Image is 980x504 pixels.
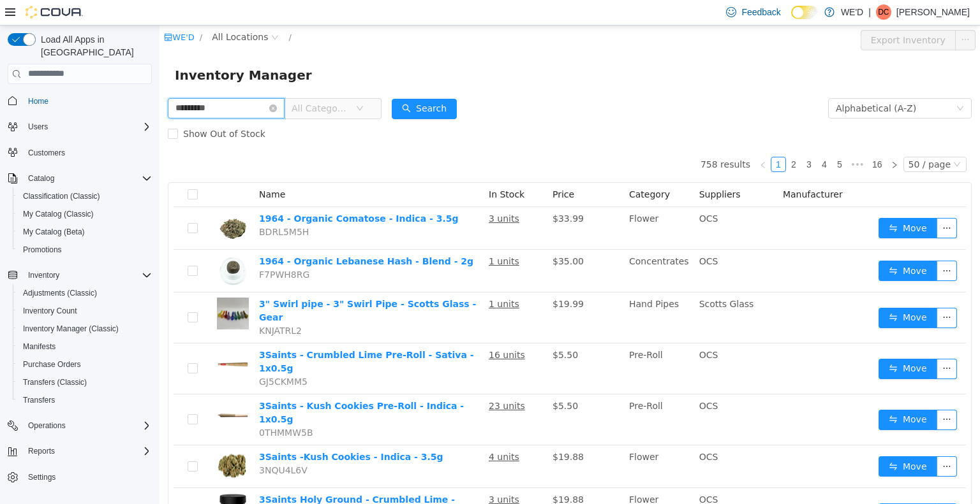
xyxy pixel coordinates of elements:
[110,79,117,87] i: icon: close-circle
[23,119,152,134] span: Users
[3,143,157,162] button: Customers
[3,118,157,136] button: Users
[540,273,595,284] span: Scotts Glass
[100,164,126,174] span: Name
[777,478,798,498] button: icon: ellipsis
[23,245,62,255] span: Promotions
[464,267,535,318] td: Hand Pipes
[18,242,152,257] span: Promotions
[741,6,780,18] span: Feedback
[777,192,798,213] button: icon: ellipsis
[18,224,90,240] a: My Catalog (Beta)
[18,285,102,301] a: Adjustments (Classic)
[731,136,739,143] i: icon: right
[23,443,60,459] button: Reports
[18,339,61,354] a: Manifests
[100,440,148,450] span: 3NQU4L6V
[464,318,535,369] td: Pre-Roll
[13,223,157,241] button: My Catalog (Beta)
[57,425,89,457] img: 3Saints -Kush Cookies - Indica - 3.5g hero shot
[658,132,672,146] a: 4
[100,231,314,241] a: 1964 - Organic Lebanese Hash - Blend - 2g
[57,323,89,355] img: 3Saints - Crumbled Lime Pre-Roll - Sativa - 1x0.5g hero shot
[28,472,56,482] span: Settings
[28,148,65,158] span: Customers
[777,333,798,354] button: icon: ellipsis
[23,119,53,134] button: Users
[868,4,871,20] p: |
[28,122,48,132] span: Users
[642,131,657,147] li: 3
[23,306,77,316] span: Inventory Count
[673,132,687,146] a: 5
[18,206,99,222] a: My Catalog (Classic)
[627,131,642,147] li: 2
[3,417,157,435] button: Operations
[18,242,67,257] a: Promotions
[18,206,152,222] span: My Catalog (Classic)
[18,392,60,408] a: Transfers
[709,132,727,146] a: 16
[18,392,152,408] span: Transfers
[393,375,419,385] span: $5.50
[18,285,152,301] span: Adjustments (Classic)
[23,209,94,219] span: My Catalog (Classic)
[18,321,124,336] a: Inventory Manager (Classic)
[393,273,424,284] span: $19.99
[23,443,152,459] span: Reports
[23,377,87,387] span: Transfers (Classic)
[3,169,157,187] button: Catalog
[600,136,607,143] i: icon: left
[876,4,891,20] div: David Chu
[612,132,626,146] a: 1
[57,187,89,219] img: 1964 - Organic Comatose - Indica - 3.5g hero shot
[19,103,111,113] span: Show Out of Stock
[464,182,535,224] td: Flower
[3,442,157,460] button: Reports
[28,96,48,106] span: Home
[23,93,152,109] span: Home
[611,131,627,147] li: 1
[100,300,142,310] span: KNJATRL2
[232,73,297,94] button: icon: searchSearch
[393,188,424,198] span: $33.99
[797,79,805,88] i: icon: down
[329,273,360,284] u: 1 units
[132,76,190,89] span: All Categories
[464,369,535,420] td: Pre-Roll
[329,231,360,241] u: 1 units
[23,145,70,161] a: Customers
[197,79,204,88] i: icon: down
[719,192,778,213] button: icon: swapMove
[23,418,71,433] button: Operations
[52,4,108,18] span: All Locations
[393,469,424,479] span: $19.88
[794,135,801,144] i: icon: down
[329,426,360,436] u: 4 units
[719,478,778,498] button: icon: swapMove
[57,374,89,406] img: 3Saints - Kush Cookies Pre-Roll - Indica - 1x0.5g hero shot
[100,324,315,348] a: 3Saints - Crumbled Lime Pre-Roll - Sativa - 1x0.5g
[708,131,727,147] li: 16
[657,131,672,147] li: 4
[329,188,360,198] u: 3 units
[796,4,816,25] button: icon: ellipsis
[791,6,818,19] input: Dark Mode
[40,7,43,17] span: /
[28,446,55,456] span: Reports
[627,132,641,146] a: 2
[18,189,105,204] a: Classification (Classic)
[329,164,365,174] span: In Stock
[23,469,152,485] span: Settings
[777,431,798,451] button: icon: ellipsis
[23,227,85,237] span: My Catalog (Beta)
[540,469,559,479] span: OCS
[13,241,157,259] button: Promotions
[719,384,778,405] button: icon: swapMove
[26,6,83,18] img: Cova
[100,188,299,198] a: 1964 - Organic Comatose - Indica - 3.5g
[777,235,798,256] button: icon: ellipsis
[18,339,152,354] span: Manifests
[100,402,154,412] span: 0THMMW5B
[393,231,424,241] span: $35.00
